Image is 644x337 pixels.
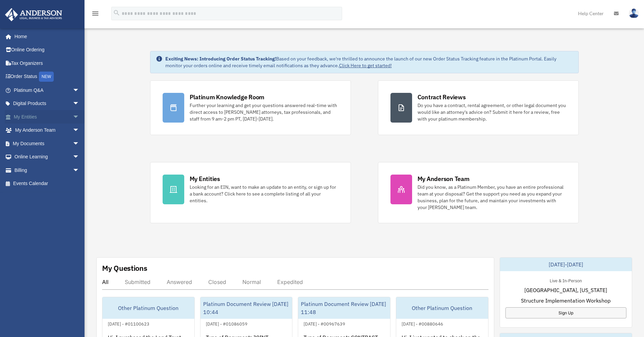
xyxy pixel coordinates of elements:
[73,150,86,164] span: arrow_drop_down
[242,279,261,285] div: Normal
[150,162,351,223] a: My Entities Looking for an EIN, want to make an update to an entity, or sign up for a bank accoun...
[418,184,566,211] div: Did you know, as a Platinum Member, you have an entire professional team at your disposal? Get th...
[73,124,86,137] span: arrow_drop_down
[418,102,566,122] div: Do you have a contract, rental agreement, or other legal document you would like an attorney's ad...
[5,30,86,43] a: Home
[5,137,90,150] a: My Documentsarrow_drop_down
[521,296,611,305] span: Structure Implementation Workshop
[113,9,120,17] i: search
[5,70,90,84] a: Order StatusNEW
[167,279,192,285] div: Answered
[298,320,351,327] div: [DATE] - #00967639
[165,55,573,69] div: Based on your feedback, we're thrilled to announce the launch of our new Order Status Tracking fe...
[91,12,99,18] a: menu
[396,320,449,327] div: [DATE] - #00880646
[277,279,303,285] div: Expedited
[544,277,587,284] div: Live & In-Person
[5,177,90,190] a: Events Calendar
[505,307,626,318] a: Sign Up
[102,279,109,285] div: All
[629,8,639,18] img: User Pic
[73,137,86,151] span: arrow_drop_down
[5,83,90,97] a: Platinum Q&Aarrow_drop_down
[39,72,54,82] div: NEW
[73,97,86,111] span: arrow_drop_down
[102,263,147,273] div: My Questions
[150,80,351,135] a: Platinum Knowledge Room Further your learning and get your questions answered real-time with dire...
[190,93,265,101] div: Platinum Knowledge Room
[418,93,466,101] div: Contract Reviews
[5,163,90,177] a: Billingarrow_drop_down
[208,279,226,285] div: Closed
[5,110,90,124] a: My Entitiesarrow_drop_down
[298,297,390,319] div: Platinum Document Review [DATE] 11:48
[190,184,338,204] div: Looking for an EIN, want to make an update to an entity, or sign up for a bank account? Click her...
[190,102,338,122] div: Further your learning and get your questions answered real-time with direct access to [PERSON_NAM...
[91,9,99,18] i: menu
[5,124,90,137] a: My Anderson Teamarrow_drop_down
[190,175,220,183] div: My Entities
[378,162,579,223] a: My Anderson Team Did you know, as a Platinum Member, you have an entire professional team at your...
[5,56,90,70] a: Tax Organizers
[339,62,392,69] a: Click Here to get started!
[125,279,150,285] div: Submitted
[200,297,292,319] div: Platinum Document Review [DATE] 10:44
[102,297,194,319] div: Other Platinum Question
[165,56,276,62] strong: Exciting News: Introducing Order Status Tracking!
[500,258,632,271] div: [DATE]-[DATE]
[396,297,488,319] div: Other Platinum Question
[73,110,86,124] span: arrow_drop_down
[5,150,90,164] a: Online Learningarrow_drop_down
[3,8,64,21] img: Anderson Advisors Platinum Portal
[524,286,607,294] span: [GEOGRAPHIC_DATA], [US_STATE]
[200,320,253,327] div: [DATE] - #01086059
[5,97,90,110] a: Digital Productsarrow_drop_down
[73,163,86,177] span: arrow_drop_down
[5,43,90,57] a: Online Ordering
[418,175,470,183] div: My Anderson Team
[102,320,155,327] div: [DATE] - #01100623
[73,83,86,97] span: arrow_drop_down
[378,80,579,135] a: Contract Reviews Do you have a contract, rental agreement, or other legal document you would like...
